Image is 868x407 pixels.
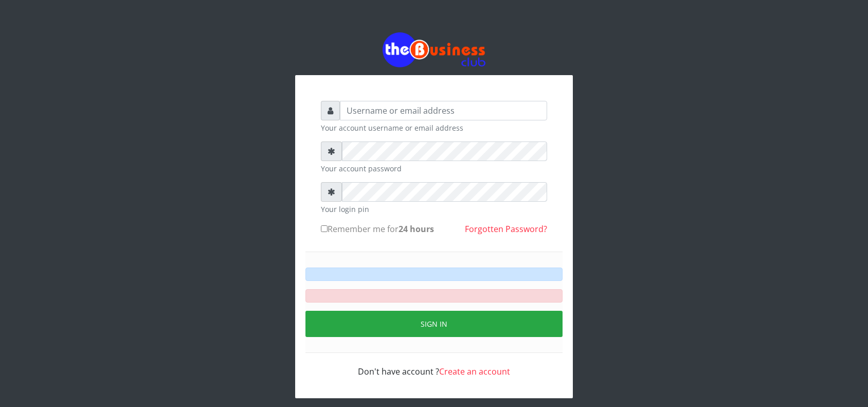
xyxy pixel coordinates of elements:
[321,353,547,378] div: Don't have account ?
[439,366,510,377] a: Create an account
[305,311,563,337] button: Sign in
[321,223,434,235] label: Remember me for
[321,225,328,232] input: Remember me for24 hours
[321,204,547,215] small: Your login pin
[340,101,547,120] input: Username or email address
[399,223,434,235] b: 24 hours
[465,223,547,235] a: Forgotten Password?
[321,122,547,133] small: Your account username or email address
[321,163,547,174] small: Your account password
